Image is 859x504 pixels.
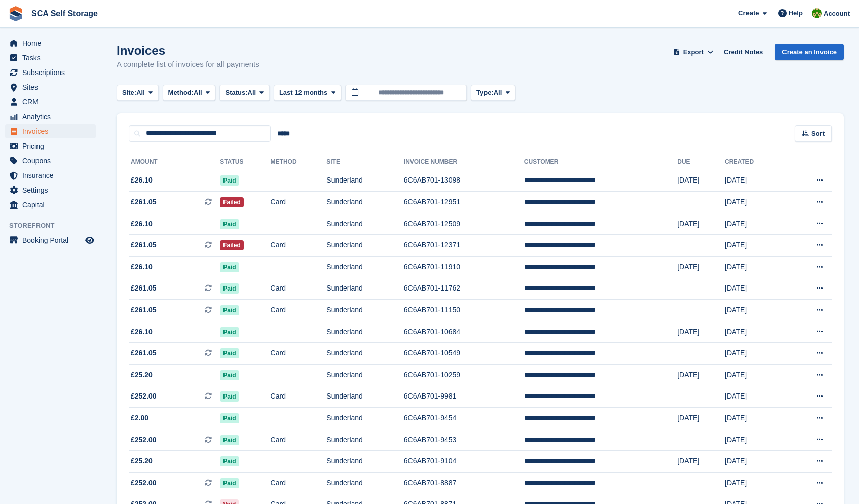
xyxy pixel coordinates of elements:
[524,154,677,170] th: Customer
[326,386,404,408] td: Sunderland
[725,154,787,170] th: Created
[404,321,524,343] td: 6C6AB701-10684
[494,88,502,98] span: All
[725,429,787,451] td: [DATE]
[5,51,96,65] a: menu
[5,198,96,212] a: menu
[271,278,327,300] td: Card
[22,124,83,138] span: Invoices
[220,175,239,186] span: Paid
[22,51,83,65] span: Tasks
[22,168,83,183] span: Insurance
[725,235,787,257] td: [DATE]
[5,139,96,153] a: menu
[131,391,157,402] span: £252.00
[404,235,524,257] td: 6C6AB701-12371
[326,192,404,213] td: Sunderland
[5,36,96,50] a: menu
[271,429,327,451] td: Card
[326,300,404,321] td: Sunderland
[22,110,83,124] span: Analytics
[725,343,787,365] td: [DATE]
[22,154,83,168] span: Coupons
[824,9,850,19] span: Account
[220,262,239,272] span: Paid
[163,85,216,101] button: Method: All
[404,154,524,170] th: Invoice Number
[271,343,327,365] td: Card
[471,85,515,101] button: Type: All
[220,478,239,488] span: Paid
[84,234,96,246] a: Preview store
[131,262,153,272] span: £26.10
[220,370,239,380] span: Paid
[22,95,83,109] span: CRM
[404,170,524,192] td: 6C6AB701-13098
[677,213,725,235] td: [DATE]
[404,365,524,386] td: 6C6AB701-10259
[725,257,787,278] td: [DATE]
[725,278,787,300] td: [DATE]
[404,386,524,408] td: 6C6AB701-9981
[5,124,96,138] a: menu
[404,278,524,300] td: 6C6AB701-11762
[404,473,524,494] td: 6C6AB701-8887
[404,257,524,278] td: 6C6AB701-11910
[8,6,23,21] img: stora-icon-8386f47178a22dfd0bd8f6a31ec36ba5ce8667c1dd55bd0f319d3a0aa187defe.svg
[404,408,524,429] td: 6C6AB701-9454
[220,456,239,466] span: Paid
[194,88,202,98] span: All
[720,44,767,60] a: Credit Notes
[271,154,327,170] th: Method
[725,170,787,192] td: [DATE]
[5,80,96,94] a: menu
[5,168,96,183] a: menu
[22,139,83,153] span: Pricing
[122,88,136,98] span: Site:
[404,343,524,365] td: 6C6AB701-10549
[129,154,220,170] th: Amount
[131,435,157,445] span: £252.00
[326,213,404,235] td: Sunderland
[248,88,256,98] span: All
[326,429,404,451] td: Sunderland
[677,154,725,170] th: Due
[22,183,83,197] span: Settings
[131,219,153,229] span: £26.10
[725,213,787,235] td: [DATE]
[677,408,725,429] td: [DATE]
[271,300,327,321] td: Card
[117,85,159,101] button: Site: All
[404,451,524,473] td: 6C6AB701-9104
[775,44,844,60] a: Create an Invoice
[271,386,327,408] td: Card
[279,88,327,98] span: Last 12 months
[131,348,157,358] span: £261.05
[220,348,239,358] span: Paid
[326,235,404,257] td: Sunderland
[131,240,157,250] span: £261.05
[271,192,327,213] td: Card
[326,321,404,343] td: Sunderland
[326,408,404,429] td: Sunderland
[326,473,404,494] td: Sunderland
[738,8,759,18] span: Create
[725,321,787,343] td: [DATE]
[725,300,787,321] td: [DATE]
[131,197,157,207] span: £261.05
[271,473,327,494] td: Card
[22,80,83,94] span: Sites
[131,283,157,294] span: £261.05
[22,233,83,247] span: Booking Portal
[677,365,725,386] td: [DATE]
[131,478,157,488] span: £252.00
[5,110,96,124] a: menu
[131,370,153,380] span: £25.20
[677,451,725,473] td: [DATE]
[136,88,145,98] span: All
[131,327,153,337] span: £26.10
[220,240,244,250] span: Failed
[219,85,269,101] button: Status: All
[404,213,524,235] td: 6C6AB701-12509
[812,8,822,18] img: Sam Chapman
